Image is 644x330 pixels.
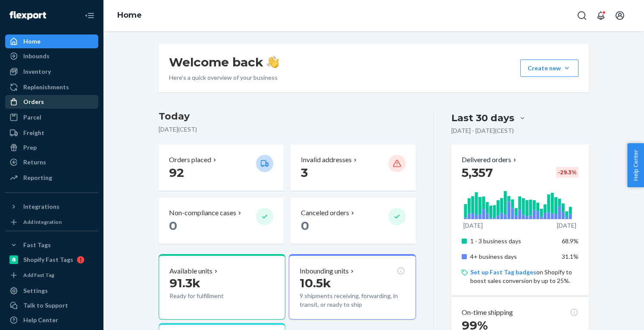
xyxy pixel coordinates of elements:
div: Talk to Support [23,301,68,310]
a: Set up Fast Tag badges [470,268,536,276]
div: Replenishments [23,83,69,91]
p: on Shopify to boost sales conversion by up to 25%. [470,268,578,285]
div: Fast Tags [23,241,51,249]
h3: Today [159,110,416,123]
button: Canceled orders 0 [291,198,416,244]
a: Reporting [5,171,98,185]
span: 3 [301,165,308,180]
a: Help Center [5,313,98,327]
a: Inventory [5,65,98,79]
span: 10.5k [300,276,331,290]
button: Orders placed 92 [159,145,284,191]
h1: Welcome back [169,54,279,70]
div: Prep [23,143,37,152]
p: Ready for fulfillment [169,292,249,300]
a: Shopify Fast Tags [5,253,98,267]
a: Talk to Support [5,299,98,312]
a: Freight [5,126,98,140]
p: 1 - 3 business days [470,237,555,245]
a: Orders [5,95,98,109]
div: Reporting [23,173,52,182]
a: Inbounds [5,49,98,63]
div: Home [23,37,41,46]
img: hand-wave emoji [267,56,279,68]
div: Last 30 days [451,111,514,125]
p: Canceled orders [301,208,349,218]
button: Create new [520,60,578,77]
p: 9 shipments receiving, forwarding, in transit, or ready to ship [300,292,405,309]
div: Integrations [23,202,59,211]
span: 5,357 [462,165,493,180]
div: Freight [23,129,44,137]
button: Open Search Box [573,7,591,24]
div: Help Center [23,316,58,324]
p: Available units [169,266,213,276]
div: Inventory [23,67,51,76]
a: Prep [5,141,98,154]
div: Orders [23,97,44,106]
span: 91.3k [169,276,200,290]
p: Here’s a quick overview of your business [169,73,279,82]
img: Flexport logo [9,11,46,20]
button: Integrations [5,200,98,214]
p: Non-compliance cases [169,208,236,218]
a: Replenishments [5,80,98,94]
button: Non-compliance cases 0 [159,198,284,244]
span: 0 [301,218,309,233]
span: 31.1% [562,253,578,260]
div: -29.3 % [556,167,578,178]
div: Settings [23,286,48,295]
a: Add Fast Tag [5,270,98,280]
div: Add Fast Tag [23,271,54,279]
div: Inbounds [23,52,50,60]
a: Parcel [5,110,98,124]
p: Orders placed [169,155,211,165]
p: 4+ business days [470,252,555,261]
span: 68.9% [562,237,578,245]
p: [DATE] ( CEST ) [159,125,416,134]
a: Add Integration [5,217,98,227]
button: Close Navigation [81,7,98,24]
button: Open notifications [592,7,610,24]
a: Home [5,35,98,48]
p: [DATE] [557,221,576,230]
a: Returns [5,155,98,169]
span: 92 [169,165,184,180]
span: 0 [169,218,177,233]
div: Add Integration [23,218,62,226]
ol: breadcrumbs [110,3,149,28]
button: Invalid addresses 3 [291,145,416,191]
a: Home [117,10,142,20]
p: [DATE] [463,221,483,230]
p: Inbounding units [300,266,349,276]
button: Delivered orders [462,155,518,165]
div: Parcel [23,113,41,122]
button: Inbounding units10.5k9 shipments receiving, forwarding, in transit, or ready to ship [289,254,416,320]
p: [DATE] - [DATE] ( CEST ) [451,126,514,135]
div: Returns [23,158,46,167]
div: Shopify Fast Tags [23,255,73,264]
button: Available units91.3kReady for fulfillment [159,254,285,320]
p: On-time shipping [462,308,513,317]
button: Open account menu [611,7,628,24]
a: Settings [5,284,98,298]
button: Fast Tags [5,238,98,252]
button: Help Center [627,143,644,187]
p: Invalid addresses [301,155,352,165]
